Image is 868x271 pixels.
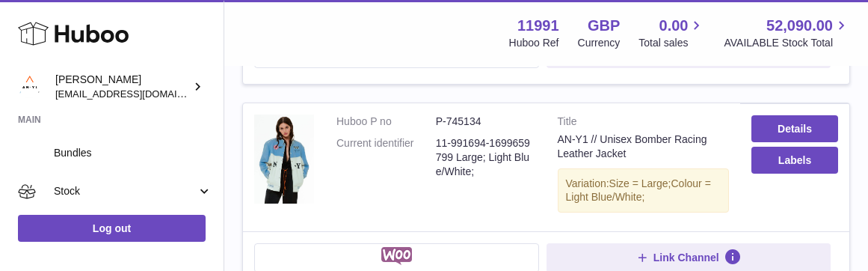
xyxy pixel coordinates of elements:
[588,16,620,36] strong: GBP
[54,184,197,198] span: Stock
[558,133,730,161] div: AN-Y1 // Unisex Bomber Racing Leather Jacket
[724,36,850,50] span: AVAILABLE Stock Total
[509,36,559,50] div: Huboo Ref
[517,16,559,36] strong: 11991
[578,36,621,50] div: Currency
[18,76,40,98] img: info@an-y1.com
[436,115,535,129] dd: P-745134
[55,73,190,101] div: [PERSON_NAME]
[751,115,838,142] a: Details
[659,16,689,36] span: 0.00
[638,16,705,50] a: 0.00 Total sales
[54,146,212,160] span: Bundles
[609,177,671,189] span: Size = Large;
[55,88,220,100] span: [EMAIL_ADDRESS][DOMAIN_NAME]
[381,247,412,265] img: woocommerce-small.png
[766,16,833,36] span: 52,090.00
[436,136,535,179] dd: 11-991694-1699659799 Large; Light Blue/White;
[558,115,730,133] strong: Title
[566,177,711,204] span: Colour = Light Blue/White;
[724,16,850,50] a: 52,090.00 AVAILABLE Stock Total
[336,115,436,129] dt: Huboo P no
[751,147,838,174] button: Labels
[653,251,719,264] span: Link Channel
[336,136,436,179] dt: Current identifier
[254,115,314,204] img: AN-Y1 // Unisex Bomber Racing Leather Jacket
[18,215,206,242] a: Log out
[638,36,705,50] span: Total sales
[558,168,730,213] div: Variation:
